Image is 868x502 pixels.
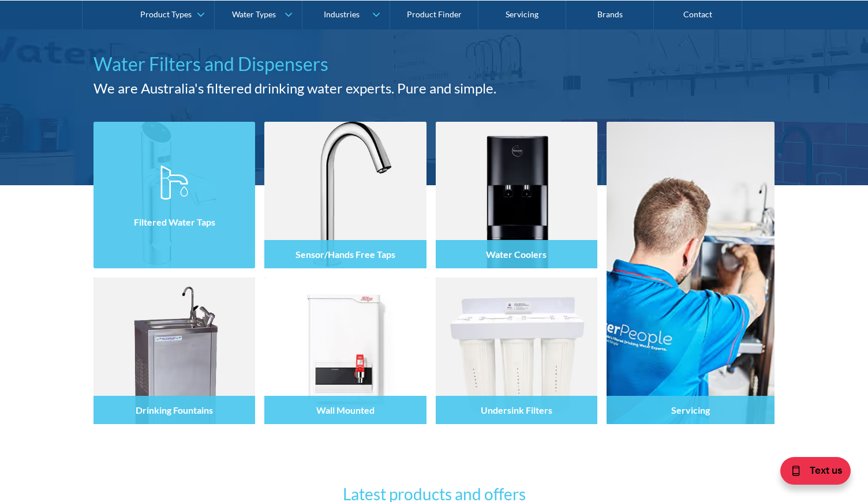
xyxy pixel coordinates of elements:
h4: Sensor/Hands Free Taps [295,249,395,260]
h4: Water Coolers [486,249,547,260]
h4: Undersink Filters [481,404,552,415]
iframe: podium webchat widget bubble [776,444,868,502]
a: Servicing [607,122,775,424]
h4: Servicing [671,404,710,415]
div: Industries [324,9,360,19]
h4: Drinking Fountains [136,404,213,415]
img: Sensor/Hands Free Taps [264,122,426,268]
img: Undersink Filters [436,278,597,424]
div: Water Types [232,9,276,19]
img: Drinking Fountains [93,278,255,424]
h4: Wall Mounted [316,404,375,415]
img: Water Coolers [436,122,597,268]
div: Product Types [140,9,192,19]
h4: Filtered Water Taps [134,216,215,227]
img: Wall Mounted [264,278,426,424]
img: Filtered Water Taps [93,122,255,268]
